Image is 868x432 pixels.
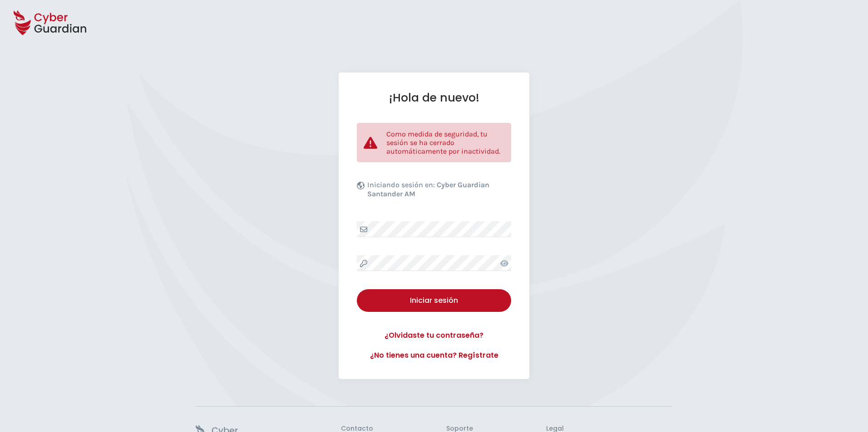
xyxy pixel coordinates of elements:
[386,130,504,155] p: Como medida de seguridad, tu sesión se ha cerrado automáticamente por inactividad.
[357,330,511,341] a: ¿Olvidaste tu contraseña?
[357,350,511,361] a: ¿No tienes una cuenta? Regístrate
[364,295,504,306] div: Iniciar sesión
[367,180,489,198] b: Cyber Guardian Santander AM
[367,180,509,203] p: Iniciando sesión en:
[357,91,511,105] h1: ¡Hola de nuevo!
[357,289,511,312] button: Iniciar sesión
